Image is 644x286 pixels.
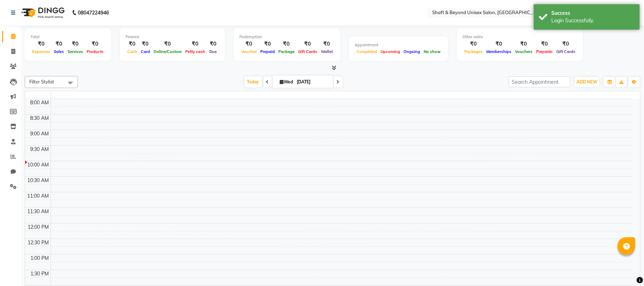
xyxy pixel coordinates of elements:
[277,49,296,54] span: Package
[26,161,51,169] div: 10:00 AM
[27,223,51,231] div: 12:00 PM
[29,270,51,278] div: 1:30 PM
[29,115,51,122] div: 8:30 AM
[278,79,295,84] span: Wed
[26,208,51,215] div: 11:30 AM
[534,40,555,48] div: ₹0
[29,146,51,153] div: 9:30 AM
[52,49,66,54] span: Sales
[463,34,577,40] div: Other sales
[152,40,184,48] div: ₹0
[27,239,51,246] div: 12:30 PM
[485,49,513,54] span: Memberships
[52,40,66,48] div: ₹0
[555,49,577,54] span: Gift Cards
[18,3,66,23] img: logo
[30,40,52,48] div: ₹0
[402,49,422,54] span: Ongoing
[30,49,52,54] span: Expenses
[139,49,152,54] span: Card
[551,17,634,24] div: Login Successfully.
[295,77,330,87] input: 2025-09-03
[66,49,85,54] span: Services
[319,49,335,54] span: Wallet
[239,49,259,54] span: Voucher
[239,40,259,48] div: ₹0
[139,40,152,48] div: ₹0
[126,34,219,40] div: Finance
[29,99,51,106] div: 8:00 AM
[513,40,534,48] div: ₹0
[78,3,109,23] b: 08047224946
[126,40,139,48] div: ₹0
[296,40,319,48] div: ₹0
[534,49,555,54] span: Prepaids
[355,49,379,54] span: Completed
[152,49,184,54] span: Online/Custom
[85,49,105,54] span: Products
[207,40,219,48] div: ₹0
[29,79,54,84] span: Filter Stylist
[509,76,570,87] input: Search Appointment
[85,40,105,48] div: ₹0
[555,40,577,48] div: ₹0
[29,255,51,262] div: 1:00 PM
[355,42,442,48] div: Appointment
[422,49,442,54] span: No show
[126,49,139,54] span: Cash
[551,10,634,17] div: Success
[277,40,296,48] div: ₹0
[184,40,207,48] div: ₹0
[26,177,51,184] div: 10:30 AM
[379,49,402,54] span: Upcoming
[244,76,262,87] span: Today
[184,49,207,54] span: Petty cash
[259,40,277,48] div: ₹0
[208,49,219,54] span: Due
[576,79,597,84] span: ADD NEW
[66,40,85,48] div: ₹0
[463,49,485,54] span: Packages
[26,192,51,200] div: 11:00 AM
[239,34,335,40] div: Redemption
[259,49,277,54] span: Prepaid
[485,40,513,48] div: ₹0
[319,40,335,48] div: ₹0
[296,49,319,54] span: Gift Cards
[29,130,51,138] div: 9:00 AM
[463,40,485,48] div: ₹0
[575,77,599,87] button: ADD NEW
[30,34,105,40] div: Total
[513,49,534,54] span: Vouchers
